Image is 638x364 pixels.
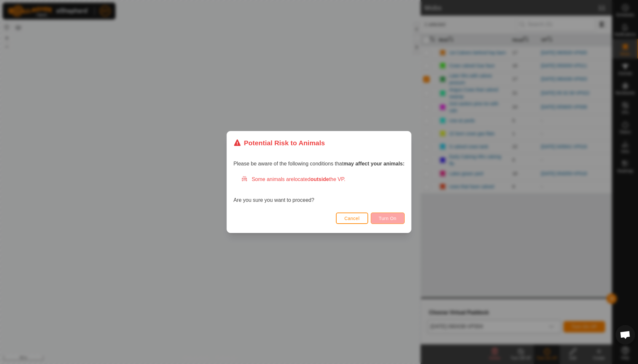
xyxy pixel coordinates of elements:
div: Potential Risk to Animals [233,138,325,148]
div: Open chat [616,325,635,344]
span: Cancel [344,216,360,221]
strong: may affect your animals: [343,161,405,166]
button: Turn On [371,213,405,224]
strong: outside [311,176,329,182]
span: Turn On [379,216,396,221]
div: Are you sure you want to proceed? [233,175,405,204]
span: located the VP. [294,176,345,182]
div: Some animals are [241,175,405,183]
button: Cancel [336,213,368,224]
span: Please be aware of the following conditions that [233,161,405,166]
